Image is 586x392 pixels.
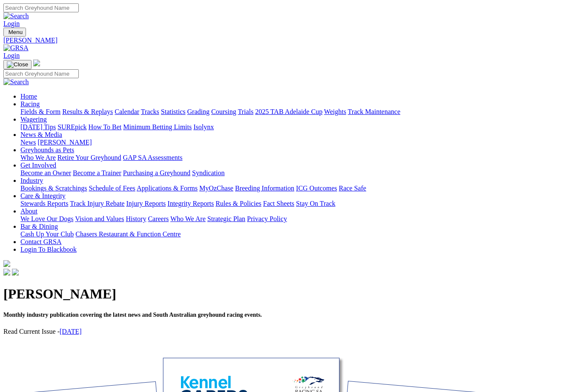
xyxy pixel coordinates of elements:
a: 2025 TAB Adelaide Cup [255,108,322,115]
a: How To Bet [89,123,122,131]
div: Bar & Dining [20,230,583,238]
a: Vision and Values [75,215,124,222]
a: Greyhounds as Pets [20,146,74,153]
a: Become a Trainer [73,169,121,176]
a: Login [3,20,20,27]
div: Care & Integrity [20,200,583,207]
a: Careers [148,215,169,222]
button: Toggle navigation [3,60,32,69]
a: SUREpick [57,123,86,131]
a: Integrity Reports [167,200,214,207]
a: Syndication [192,169,224,176]
button: Toggle navigation [3,28,26,37]
a: News & Media [20,131,62,138]
a: Statistics [161,108,186,115]
img: logo-grsa-white.png [3,260,10,267]
div: Get Involved [20,169,583,177]
span: Monthly industry publication covering the latest news and South Australian greyhound racing events. [3,312,262,318]
a: Login To Blackbook [20,246,77,253]
a: Trials [238,108,253,115]
a: Purchasing a Greyhound [123,169,190,176]
img: facebook.svg [3,269,10,276]
a: Minimum Betting Limits [123,123,192,131]
div: Racing [20,108,583,116]
img: Close [7,61,28,68]
a: Bookings & Scratchings [20,185,87,192]
a: Get Involved [20,162,56,169]
div: News & Media [20,139,583,146]
a: Rules & Policies [215,200,261,207]
a: Isolynx [193,123,214,131]
span: Menu [9,29,23,35]
img: logo-grsa-white.png [33,60,40,66]
div: Wagering [20,123,583,131]
a: We Love Our Dogs [20,215,73,222]
a: Who We Are [20,154,56,161]
a: Schedule of Fees [89,185,135,192]
div: Greyhounds as Pets [20,154,583,162]
a: [DATE] [60,328,82,335]
a: News [20,139,36,146]
a: Stewards Reports [20,200,68,207]
a: [PERSON_NAME] [3,37,583,44]
a: Racing [20,100,40,108]
a: Login [3,52,20,59]
p: Read Current Issue - [3,328,583,335]
a: Chasers Restaurant & Function Centre [75,230,181,238]
a: Grading [187,108,210,115]
a: Calendar [115,108,139,115]
a: Retire Your Greyhound [57,154,121,161]
a: Race Safe [339,185,366,192]
a: Fact Sheets [263,200,294,207]
a: About [20,207,37,215]
a: Track Injury Rebate [70,200,124,207]
a: Bar & Dining [20,223,58,230]
a: Tracks [141,108,159,115]
a: Cash Up Your Club [20,230,74,238]
img: twitter.svg [12,269,19,276]
input: Search [3,3,79,12]
a: [PERSON_NAME] [37,139,92,146]
a: Strategic Plan [207,215,245,222]
a: Industry [20,177,43,184]
a: Care & Integrity [20,192,66,199]
img: Search [3,12,29,20]
img: Search [3,78,29,86]
a: Become an Owner [20,169,71,176]
a: Fields & Form [20,108,60,115]
a: Privacy Policy [247,215,287,222]
a: Weights [324,108,346,115]
a: Injury Reports [126,200,166,207]
h1: [PERSON_NAME] [3,286,583,302]
a: Breeding Information [235,185,294,192]
img: GRSA [3,44,29,52]
a: History [126,215,146,222]
a: Stay On Track [296,200,335,207]
a: Applications & Forms [137,185,198,192]
a: MyOzChase [199,185,233,192]
a: ICG Outcomes [296,185,337,192]
a: Wagering [20,116,47,123]
div: Industry [20,185,583,192]
a: Contact GRSA [20,238,61,245]
a: Results & Replays [62,108,113,115]
input: Search [3,69,79,78]
a: GAP SA Assessments [123,154,183,161]
div: About [20,215,583,223]
a: Coursing [211,108,236,115]
a: Who We Are [170,215,206,222]
a: Home [20,93,37,100]
a: [DATE] Tips [20,123,56,131]
a: Track Maintenance [348,108,400,115]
